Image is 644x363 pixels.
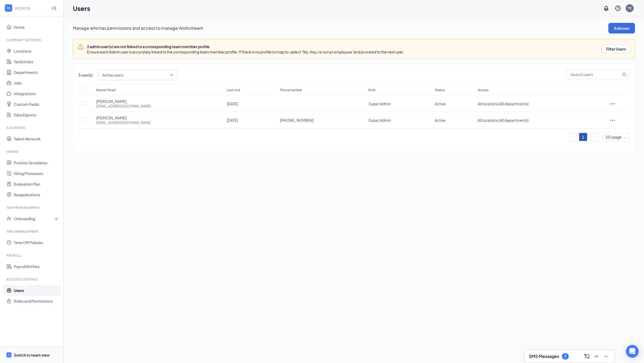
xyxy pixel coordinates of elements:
[602,352,610,361] button: Minimize
[615,5,621,11] svg: QuestionInfo
[603,5,609,11] svg: Notifications
[14,88,59,99] a: Integrations
[478,101,529,106] span: All locations (All departments)
[14,46,59,56] a: Locations
[622,72,626,77] svg: MagnifyingGlass
[14,237,59,248] a: Time Off Policies
[14,133,59,144] a: Talent Network
[609,117,616,123] svg: ActionsIcon
[14,99,59,110] a: Custom Fields
[368,118,391,123] span: Super Admin
[6,5,11,11] svg: WorkstreamLogo
[77,43,84,50] svg: Warning
[14,22,59,32] a: Home
[609,101,616,107] svg: ActionsIcon
[429,85,472,95] th: Status
[14,78,59,88] a: Jobs
[96,87,216,93] div: Name/ Email
[592,135,595,139] span: right
[6,277,58,282] div: Access control
[583,352,591,361] button: ComposeMessage
[280,118,314,123] span: [PHONE_NUMBER]
[96,115,127,120] span: [PERSON_NAME]
[14,296,59,306] a: Roles and Permissions
[14,168,59,179] a: Hiring Processes
[626,345,639,358] div: Open Intercom Messenger
[14,285,59,296] a: Users
[368,87,424,93] div: Role
[6,126,58,130] div: Sourcing
[605,133,626,141] span: 10 / page
[14,67,59,78] a: Departments
[472,85,596,95] th: Access
[6,253,58,258] div: Payroll
[435,118,446,123] span: Active
[568,133,577,141] li: Previous Page
[592,352,601,361] button: ChevronUp
[87,49,404,55] div: Ensure each Admin user is accurately linked to the corresponding team member profile. If there is...
[14,110,59,120] a: Data Exports
[6,216,12,221] svg: UserCheck
[14,56,59,67] a: Tax Entities
[6,229,58,234] div: Time Management
[568,133,576,141] button: left
[301,49,354,54] i: "No, they're not an employee"
[87,44,404,49] div: 2 admin user(s) are not linked to a corresponding team member profile
[275,85,363,95] th: Phone number
[7,353,11,357] svg: WorkstreamLogo
[51,6,57,11] svg: Collapse
[602,45,630,53] button: Filter Users
[14,189,59,200] a: Reapplications
[102,71,123,79] span: Active users
[478,118,529,123] span: All locations (All departments)
[78,72,93,78] span: 3 user(s)
[6,149,58,154] div: Hiring
[14,179,59,189] a: Evaluation Plan
[566,70,621,79] input: Search users
[73,25,608,31] p: Manage who has permissions and access to manage Workstream
[564,354,566,359] div: 7
[590,133,598,141] button: right
[6,38,58,42] div: Company Settings
[603,133,629,141] div: Page Size
[579,133,587,141] li: 1
[14,216,55,221] div: Onboarding
[96,104,151,109] div: [EMAIL_ADDRESS][DOMAIN_NAME]
[6,205,58,210] div: Team Management
[628,6,632,10] div: YS
[227,101,238,106] span: [DATE]
[435,101,446,106] span: Active
[606,46,626,52] div: Filter Users
[579,133,587,141] a: 1
[73,4,90,13] h1: Users
[529,353,559,359] h3: SMS Messages
[593,353,600,360] svg: ChevronUp
[96,120,151,125] div: [EMAIL_ADDRESS][DOMAIN_NAME]
[608,23,635,34] button: Add user
[96,99,127,104] span: [PERSON_NAME]
[14,261,59,272] a: Payroll Entities
[14,352,50,358] div: Switch to team view
[603,353,609,360] svg: Minimize
[227,118,238,123] span: [DATE]
[584,353,590,360] svg: ComposeMessage
[368,101,391,106] span: Super Admin
[227,87,269,93] div: Last visit
[15,6,47,11] div: ADMIN
[14,157,59,168] a: Position Templates
[571,135,574,139] span: left
[589,133,598,141] li: Next Page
